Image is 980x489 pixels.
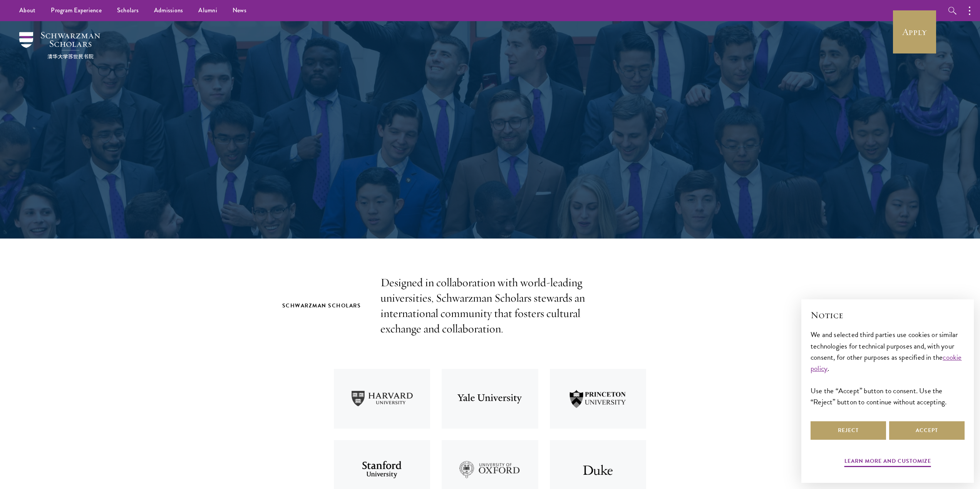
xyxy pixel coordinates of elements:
[282,301,365,310] h2: Schwarzman Scholars
[380,275,600,337] p: Designed in collaboration with world-leading universities, Schwarzman Scholars stewards an intern...
[811,309,965,322] h2: Notice
[811,329,965,407] div: We and selected third parties use cookies or similar technologies for technical purposes and, wit...
[811,352,962,374] a: cookie policy
[811,421,886,440] button: Reject
[844,456,931,468] button: Learn more and customize
[889,421,965,440] button: Accept
[893,10,936,53] a: Apply
[19,32,100,59] img: Schwarzman Scholars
